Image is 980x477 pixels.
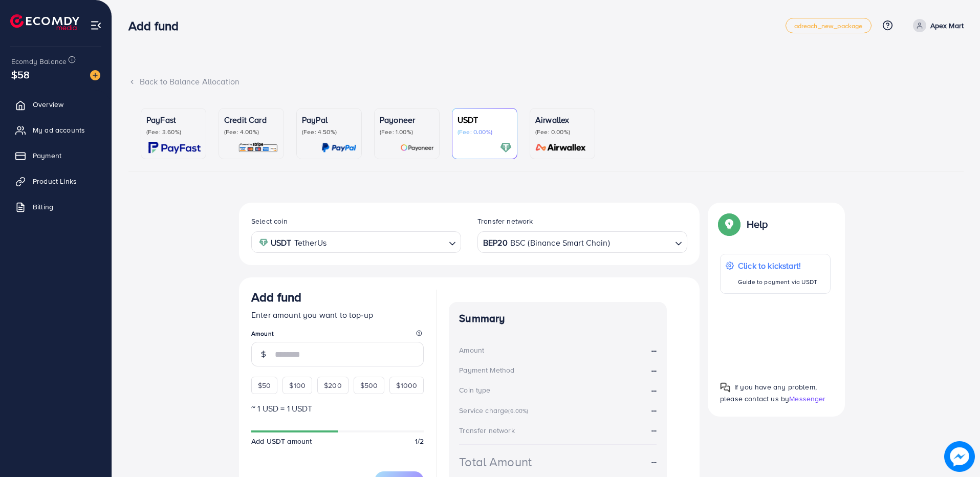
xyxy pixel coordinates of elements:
[33,125,85,135] span: My ad accounts
[720,215,738,233] img: Popup guide
[224,114,278,126] p: Credit Card
[415,436,424,446] span: 1/2
[786,18,872,33] a: adreach_new_package
[930,19,964,32] p: Apex Mart
[651,404,657,416] strong: --
[459,385,490,395] div: Coin type
[459,425,515,436] div: Transfer network
[611,234,671,250] input: Search for option
[128,76,964,88] div: Back to Balance Allocation
[33,202,53,212] span: Billing
[360,380,378,391] span: $500
[128,18,187,33] h3: Add fund
[789,394,825,404] span: Messenger
[258,380,271,391] span: $50
[8,145,104,166] a: Payment
[294,235,326,250] span: TetherUs
[11,67,30,82] span: $58
[146,114,201,126] p: PayFast
[90,70,100,80] img: image
[510,235,610,250] span: BSC (Binance Smart Chain)
[459,312,657,325] h4: Summary
[944,441,975,472] img: image
[289,380,306,391] span: $100
[651,364,657,376] strong: --
[251,231,461,252] div: Search for option
[380,128,434,136] p: (Fee: 1.00%)
[459,345,484,355] div: Amount
[747,218,768,230] p: Help
[271,235,292,250] strong: USDT
[500,142,512,154] img: card
[238,142,278,154] img: card
[508,407,528,415] small: (6.00%)
[33,99,63,110] span: Overview
[11,56,67,67] span: Ecomdy Balance
[651,344,657,356] strong: --
[794,23,863,29] span: adreach_new_package
[483,235,508,250] strong: BEP20
[302,128,356,136] p: (Fee: 4.50%)
[8,197,104,217] a: Billing
[477,216,533,226] label: Transfer network
[396,380,417,391] span: $1000
[33,150,61,161] span: Payment
[33,176,77,186] span: Product Links
[532,142,590,154] img: card
[330,234,445,250] input: Search for option
[8,120,104,140] a: My ad accounts
[148,142,201,154] img: card
[738,276,817,288] p: Guide to payment via USDT
[459,453,532,471] div: Total Amount
[251,309,424,321] p: Enter amount you want to top-up
[251,329,424,342] legend: Amount
[459,365,514,375] div: Payment Method
[90,19,102,31] img: menu
[909,19,964,32] a: Apex Mart
[720,382,817,404] span: If you have any problem, please contact us by
[459,405,531,416] div: Service charge
[720,382,730,393] img: Popup guide
[302,114,356,126] p: PayPal
[259,238,268,247] img: coin
[8,94,104,115] a: Overview
[651,384,657,396] strong: --
[400,142,434,154] img: card
[251,402,424,415] p: ~ 1 USD = 1 USDT
[10,14,79,30] img: logo
[535,128,590,136] p: (Fee: 0.00%)
[251,216,288,226] label: Select coin
[458,128,512,136] p: (Fee: 0.00%)
[321,142,356,154] img: card
[458,114,512,126] p: USDT
[324,380,342,391] span: $200
[651,456,657,468] strong: --
[380,114,434,126] p: Payoneer
[535,114,590,126] p: Airwallex
[477,231,687,252] div: Search for option
[738,259,817,272] p: Click to kickstart!
[146,128,201,136] p: (Fee: 3.60%)
[8,171,104,191] a: Product Links
[251,436,312,446] span: Add USDT amount
[651,424,657,436] strong: --
[224,128,278,136] p: (Fee: 4.00%)
[251,290,301,305] h3: Add fund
